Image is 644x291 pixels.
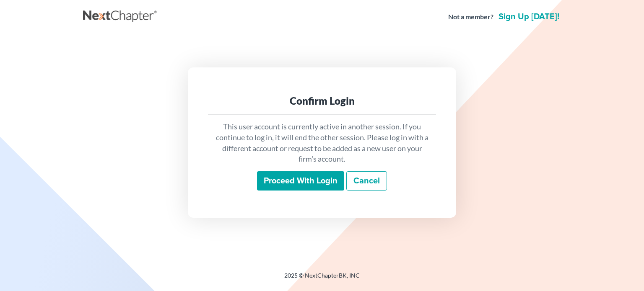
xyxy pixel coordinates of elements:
input: Proceed with login [257,171,344,191]
strong: Not a member? [448,12,493,22]
a: Sign up [DATE]! [497,13,561,21]
div: Confirm Login [215,94,429,108]
p: This user account is currently active in another session. If you continue to log in, it will end ... [215,121,429,165]
div: 2025 © NextChapterBK, INC [83,271,561,286]
a: Cancel [346,171,387,191]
